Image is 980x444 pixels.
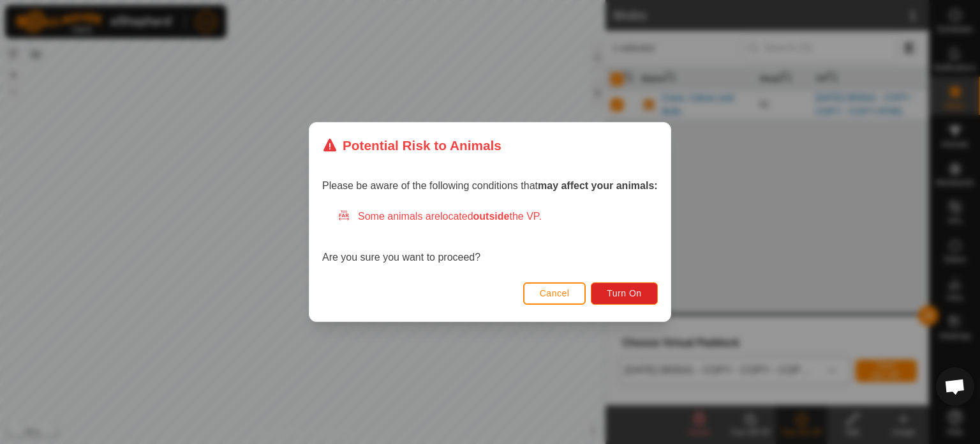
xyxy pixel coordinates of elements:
button: Cancel [523,282,586,305]
button: Turn On [591,282,658,305]
span: Cancel [540,288,570,298]
div: Are you sure you want to proceed? [322,209,658,265]
strong: may affect your animals: [538,180,658,191]
span: Please be aware of the following conditions that [322,180,658,191]
strong: outside [473,211,510,222]
div: Open chat [936,367,974,406]
span: Turn On [607,288,642,298]
div: Potential Risk to Animals [322,135,501,155]
div: Some animals are [338,209,658,224]
span: located the VP. [440,211,542,222]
